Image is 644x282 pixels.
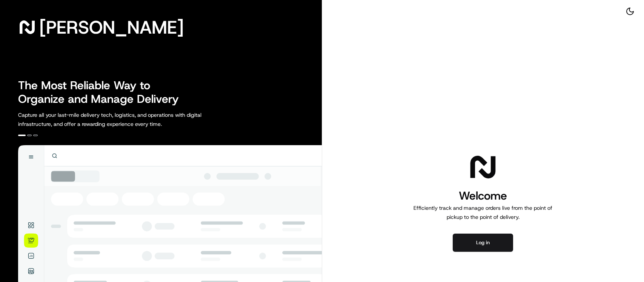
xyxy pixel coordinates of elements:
[410,203,555,222] p: Efficiently track and manage orders live from the point of pickup to the point of delivery.
[39,20,184,35] span: [PERSON_NAME]
[410,188,555,203] h1: Welcome
[453,234,513,252] button: Log in
[18,79,187,106] h2: The Most Reliable Way to Organize and Manage Delivery
[18,110,235,129] p: Capture all your last-mile delivery tech, logistics, and operations with digital infrastructure, ...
